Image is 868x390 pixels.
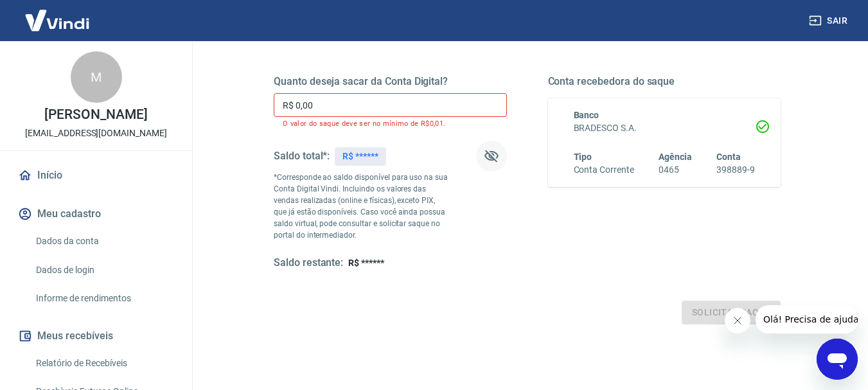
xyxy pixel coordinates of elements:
[15,1,99,40] img: Vindi
[31,257,177,283] a: Dados de login
[756,305,858,333] iframe: Mensagem da empresa
[31,285,177,312] a: Informe de rendimentos
[716,163,755,177] h6: 398889-9
[15,200,177,228] button: Meu cadastro
[71,51,122,103] div: M
[274,172,448,241] p: *Corresponde ao saldo disponível para uso na sua Conta Digital Vindi. Incluindo os valores das ve...
[716,152,741,162] span: Conta
[15,322,177,350] button: Meus recebíveis
[274,256,343,270] h5: Saldo restante:
[659,163,692,177] h6: 0465
[548,75,781,88] h5: Conta recebedora do saque
[25,127,167,140] p: [EMAIL_ADDRESS][DOMAIN_NAME]
[725,308,750,333] iframe: Fechar mensagem
[574,121,756,135] h6: BRADESCO S.A.
[15,161,177,190] a: Início
[274,75,507,88] h5: Quanto deseja sacar da Conta Digital?
[283,120,498,128] p: O valor do saque deve ser no mínimo de R$0,01.
[44,108,147,121] p: [PERSON_NAME]
[31,350,177,377] a: Relatório de Recebíveis
[274,150,330,163] h5: Saldo total*:
[8,9,108,19] span: Olá! Precisa de ajuda?
[574,152,592,162] span: Tipo
[574,110,599,120] span: Banco
[574,163,634,177] h6: Conta Corrente
[31,228,177,254] a: Dados da conta
[659,152,692,162] span: Agência
[806,9,853,33] button: Sair
[817,339,858,380] iframe: Botão para abrir a janela de mensagens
